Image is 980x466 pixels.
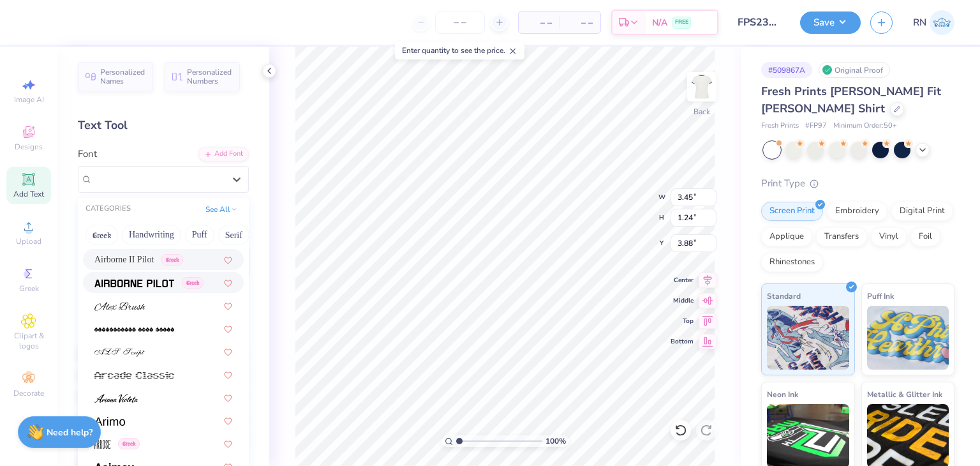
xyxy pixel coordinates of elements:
div: Text Tool [78,117,249,134]
div: Back [694,106,710,117]
button: See All [202,203,241,216]
img: ALS Script [94,348,145,357]
div: Vinyl [871,227,907,246]
span: Personalized Names [100,68,145,86]
span: Add Text [13,189,44,199]
img: Arrose [94,440,110,449]
div: Screen Print [761,202,823,221]
span: 100 % [546,435,566,447]
a: RN [913,10,954,35]
span: Upload [16,236,41,246]
span: Center [671,276,694,285]
strong: Need help? [47,426,93,439]
div: Applique [761,227,812,246]
span: RN [913,15,926,30]
button: Puff [185,225,214,245]
img: Roumella Nina Monge [930,10,954,35]
img: Puff Ink [867,306,949,370]
span: – – [567,16,593,29]
span: Airborne II Pilot [94,253,154,266]
span: Greek [118,438,140,449]
button: Handwriting [122,225,181,245]
div: Print Type [761,176,954,191]
div: Add Font [198,147,249,162]
span: Fresh Prints [761,121,799,132]
button: Serif [218,225,249,245]
span: Minimum Order: 50 + [833,121,897,132]
span: Clipart & logos [6,331,51,351]
span: Greek [19,283,39,294]
div: Embroidery [827,202,887,221]
span: Neon Ink [767,387,798,401]
div: Foil [910,227,940,246]
div: Enter quantity to see the price. [395,41,524,59]
span: Decorate [13,388,44,398]
label: Font [78,147,97,162]
span: Fresh Prints [PERSON_NAME] Fit [PERSON_NAME] Shirt [761,84,941,116]
div: Digital Print [891,202,953,221]
img: Ariana Violeta [94,394,138,403]
span: Puff Ink [867,289,894,303]
img: Arimo [94,417,125,426]
span: N/A [652,16,667,29]
div: Rhinestones [761,253,823,272]
img: Airborne Pilot [94,279,174,288]
div: # 509867A [761,62,812,78]
span: Standard [767,289,801,303]
img: Arcade Classic [94,371,174,380]
img: AlphaShapes xmas balls [94,325,174,334]
span: Greek [182,277,204,289]
span: Middle [671,296,694,305]
input: Untitled Design [728,10,791,35]
span: Metallic & Glitter Ink [867,387,942,401]
div: CATEGORIES [85,204,131,214]
button: Greek [85,225,118,245]
span: Personalized Numbers [187,68,232,86]
span: Top [671,317,694,326]
span: # FP97 [805,121,827,132]
div: Original Proof [819,62,890,78]
span: Bottom [671,337,694,346]
img: Alex Brush [94,302,145,311]
img: Standard [767,306,849,370]
img: Back [689,74,715,100]
div: Transfers [816,227,867,246]
span: Greek [161,254,183,266]
span: FREE [675,18,688,27]
button: Save [800,11,861,34]
span: – – [526,16,552,29]
span: Designs [15,142,43,152]
input: – – [435,11,485,34]
span: Image AI [14,94,44,105]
